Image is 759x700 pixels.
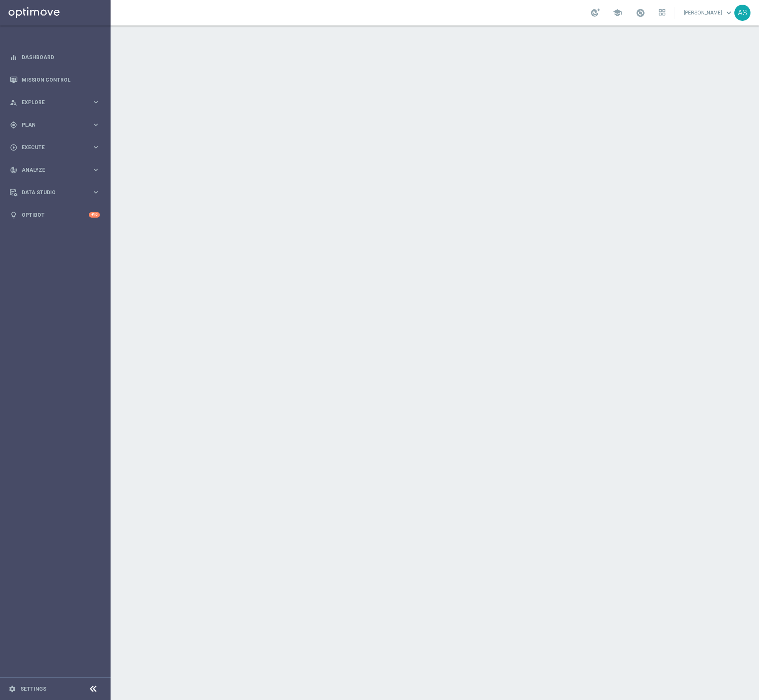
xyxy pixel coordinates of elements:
a: Optibot [22,204,89,226]
span: Analyze [22,167,92,173]
span: Data Studio [22,190,92,195]
button: equalizer Dashboard [9,54,100,61]
i: track_changes [10,166,17,174]
i: gps_fixed [10,121,17,129]
i: equalizer [10,54,17,61]
i: person_search [10,99,17,106]
button: Data Studio keyboard_arrow_right [9,189,100,196]
i: play_circle_outline [10,144,17,151]
button: lightbulb Optibot +10 [9,212,100,218]
a: Mission Control [22,68,100,91]
span: Plan [22,122,92,128]
button: play_circle_outline Execute keyboard_arrow_right [9,144,100,151]
button: track_changes Analyze keyboard_arrow_right [9,167,100,173]
div: Dashboard [10,46,100,68]
i: keyboard_arrow_right [92,143,100,151]
i: keyboard_arrow_right [92,188,100,196]
a: [PERSON_NAME]keyboard_arrow_down [683,6,734,19]
div: Execute [10,144,92,151]
button: person_search Explore keyboard_arrow_right [9,99,100,106]
div: AS [734,5,750,21]
div: Plan [10,121,92,129]
i: lightbulb [10,211,17,219]
div: Mission Control [10,68,100,91]
span: school [613,8,622,17]
i: keyboard_arrow_right [92,121,100,129]
span: keyboard_arrow_down [724,8,733,17]
div: +10 [89,212,100,218]
div: Optibot [10,204,100,226]
span: Execute [22,145,92,150]
i: keyboard_arrow_right [92,166,100,174]
a: Settings [20,686,46,691]
span: Explore [22,100,92,105]
button: gps_fixed Plan keyboard_arrow_right [9,122,100,128]
i: keyboard_arrow_right [92,98,100,106]
div: Data Studio [10,189,92,196]
div: Explore [10,99,92,106]
button: Mission Control [9,77,100,83]
div: Analyze [10,166,92,174]
i: settings [9,685,16,693]
a: Dashboard [22,46,100,68]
